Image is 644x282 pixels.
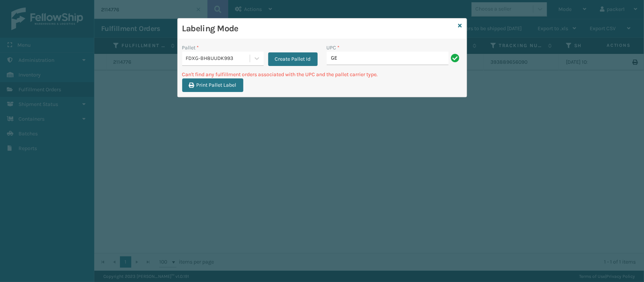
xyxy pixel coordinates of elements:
[186,55,251,63] div: FDXG-BH8UUDK993
[182,78,243,92] button: Print Pallet Label
[182,23,455,34] h3: Labeling Mode
[327,44,340,52] label: UPC
[182,70,462,78] p: Can't find any fulfillment orders associated with the UPC and the pallet carrier type.
[268,52,318,66] button: Create Pallet Id
[182,44,199,52] label: Pallet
